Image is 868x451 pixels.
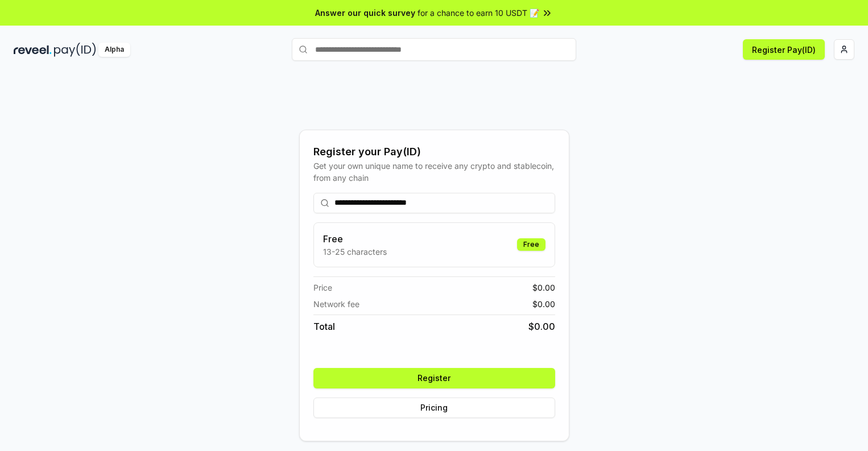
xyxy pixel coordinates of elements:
[313,160,555,184] div: Get your own unique name to receive any crypto and stablecoin, from any chain
[313,398,555,418] button: Pricing
[323,246,387,258] p: 13-25 characters
[98,43,130,57] div: Alpha
[323,232,387,246] h3: Free
[418,7,539,19] span: for a chance to earn 10 USDT 📝
[313,144,555,160] div: Register your Pay(ID)
[313,298,359,310] span: Network fee
[14,43,52,57] img: reveel_dark
[313,320,335,333] span: Total
[315,7,415,19] span: Answer our quick survey
[313,282,332,293] span: Price
[532,282,555,293] span: $ 0.00
[528,320,555,333] span: $ 0.00
[743,39,825,60] button: Register Pay(ID)
[532,298,555,310] span: $ 0.00
[517,238,545,251] div: Free
[313,368,555,388] button: Register
[54,43,96,57] img: pay_id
